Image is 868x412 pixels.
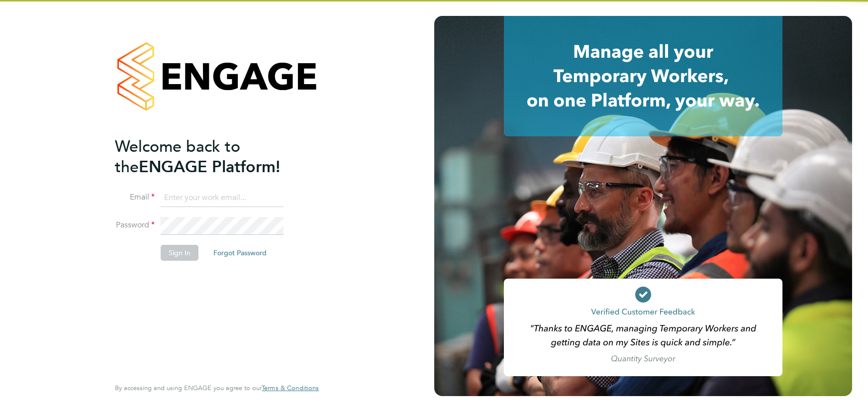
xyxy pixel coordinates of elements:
button: Sign In [161,245,198,261]
span: Terms & Conditions [262,384,319,392]
label: Password [115,220,155,230]
a: Terms & Conditions [262,384,319,392]
span: By accessing and using ENGAGE you agree to our [115,384,319,392]
input: Enter your work email... [161,189,284,207]
label: Email [115,192,155,203]
button: Forgot Password [205,245,275,261]
h2: ENGAGE Platform! [115,136,309,177]
span: Welcome back to the [115,137,240,177]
